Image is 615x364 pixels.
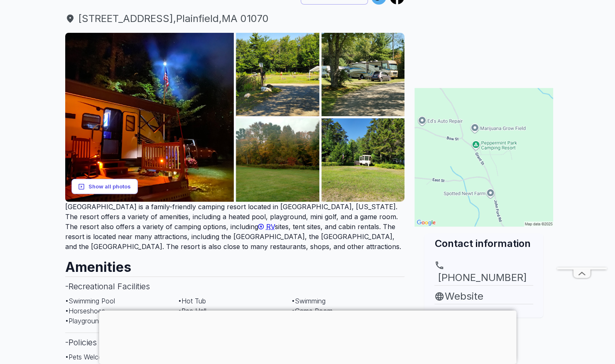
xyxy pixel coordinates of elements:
button: Show all photos [71,179,138,194]
span: • Swimming Pool [65,297,115,305]
span: • Horseshoes [65,307,105,315]
img: Map for Peppermint Park Camping Resort [414,88,553,227]
h2: Amenities [65,252,405,276]
span: • Pets Welcome [65,353,112,361]
h2: Contact information [434,237,533,250]
a: [PHONE_NUMBER] [434,260,533,285]
img: AAcXr8px-s4c32g0s3uVW8LNaVy6ecCg6mzyhVwDPKrJqY2kZ3nByIYjcafiAGQKnE-OsJhZlPNF3mCKXye2JXLd2a9LG3dU2... [321,33,405,116]
iframe: Advertisement [99,310,516,362]
a: RV [258,222,275,231]
span: RV [266,222,275,231]
a: [STREET_ADDRESS],Plainfield,MA 01070 [65,11,405,26]
img: AAcXr8rk2IE1wdvC_BDGGWKn48KgSFxfVUfwz4ZRYwbheIyDY1Ph39XaWBG73HYoXMZH8S2R6Ko1inVcMVaAdlIiaNezMqfcS... [236,33,319,116]
span: • Game Room [292,307,333,315]
img: AAcXr8riHqYSt3TNVQPDZarRHOWPjpm8VeILpf4ulNPpJCUe3GPRDsVdk4SrJQnHfq3AhotWXaco_x-qb26pISs8PEO1w86hV... [236,118,319,202]
span: [STREET_ADDRESS] , Plainfield , MA 01070 [65,11,405,26]
img: AAcXr8oo4IzVOqu3FICTiguWvMS5eLtgOvijAo0r5gwr4xg46idbiBuV3xMlaV7Z43yrdjuCmFeNklPvPZm_8begzB7GWdRK4... [65,33,234,202]
span: • Playground [65,317,103,325]
a: Website [434,289,533,304]
iframe: Advertisement [557,18,607,267]
span: • Hot Tub [178,297,206,305]
img: AAcXr8p8giCbN6MPCsKtaR9Vw9NKF1P1mI5sZrGL_pAQcQn2KSCoL7WNHaQ0NJ8xR5hCwh_-RGtnt8rRTeyXiM1fpXuNY3cnu... [321,118,405,202]
span: • Rec Hall [178,307,206,315]
p: [GEOGRAPHIC_DATA] is a family-friendly camping resort located in [GEOGRAPHIC_DATA], [US_STATE]. T... [65,202,405,252]
h3: - Recreational Facilities [65,276,405,296]
h3: - Policies [65,332,405,352]
span: • Swimming [292,297,326,305]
